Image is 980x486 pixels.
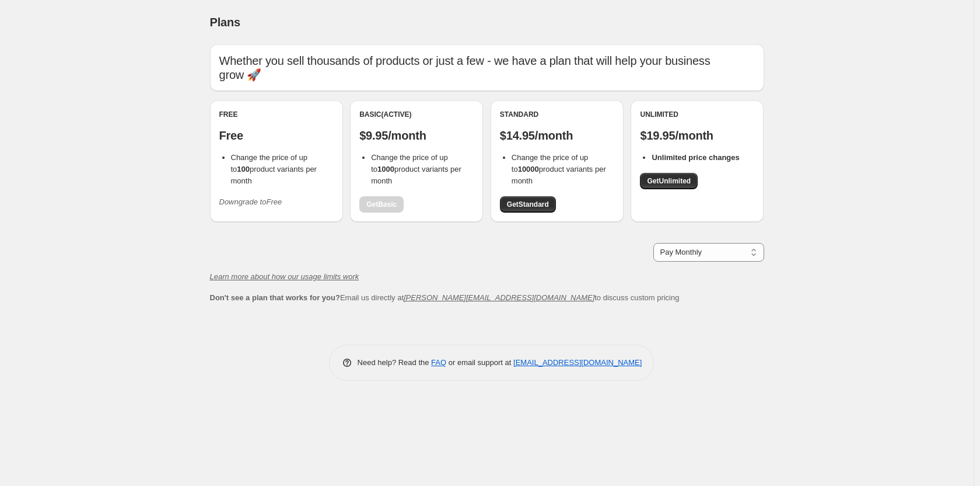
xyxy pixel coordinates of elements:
[210,16,240,29] span: Plans
[518,165,539,173] b: 10000
[210,272,359,281] a: Learn more about how our usage limits work
[210,293,680,302] span: Email us directly at to discuss custom pricing
[377,165,394,173] b: 1000
[431,358,446,367] a: FAQ
[512,153,606,185] span: Change the price of up to product variants per month
[500,196,556,213] a: GetStandard
[237,165,250,173] b: 100
[640,173,698,189] a: GetUnlimited
[446,358,513,367] span: or email support at
[500,110,614,119] div: Standard
[358,358,432,367] span: Need help? Read the
[640,110,754,119] div: Unlimited
[507,200,549,209] span: Get Standard
[404,293,594,302] a: [PERSON_NAME][EMAIL_ADDRESS][DOMAIN_NAME]
[359,129,474,143] p: $9.95/month
[219,129,334,143] p: Free
[500,129,614,143] p: $14.95/month
[231,153,317,185] span: Change the price of up to product variants per month
[219,110,334,119] div: Free
[513,358,642,367] a: [EMAIL_ADDRESS][DOMAIN_NAME]
[652,153,739,162] b: Unlimited price changes
[640,129,754,143] p: $19.95/month
[359,110,474,119] div: Basic (Active)
[212,193,289,211] button: Downgrade toFree
[219,197,282,206] i: Downgrade to Free
[210,293,340,302] b: Don't see a plan that works for you?
[647,176,691,186] span: Get Unlimited
[219,54,755,82] p: Whether you sell thousands of products or just a few - we have a plan that will help your busines...
[371,153,461,185] span: Change the price of up to product variants per month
